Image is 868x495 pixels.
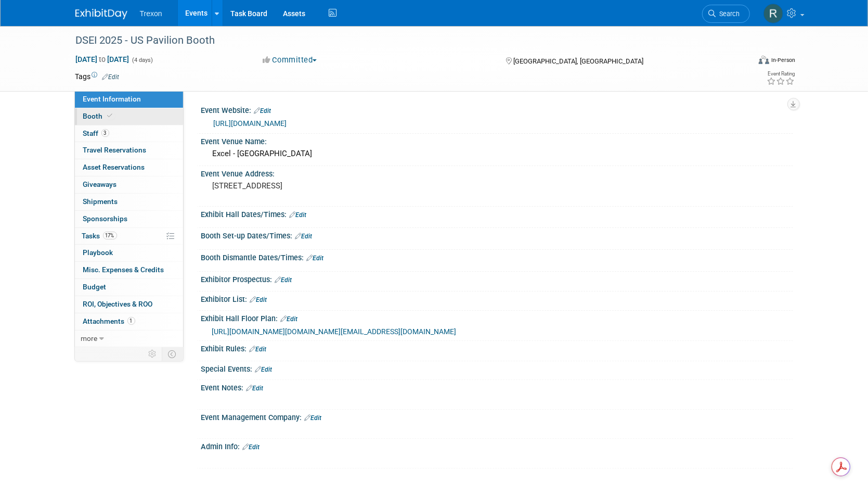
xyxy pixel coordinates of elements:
div: Event Venue Name: [201,134,793,147]
span: Event Information [83,95,141,103]
div: Booth Set-up Dates/Times: [201,228,793,242]
span: Shipments [83,197,118,206]
pre: [STREET_ADDRESS] [213,181,436,191]
span: Trexon [140,9,162,18]
img: Format-Inperson.png [759,56,769,64]
span: Budget [83,283,107,291]
a: Giveaways [75,176,183,193]
div: Event Management Company: [201,410,793,423]
img: Ryan Flores [763,4,783,23]
a: Edit [295,233,313,240]
div: DSEI 2025 - US Pavilion Booth [72,31,734,50]
div: Event Rating [767,71,795,77]
a: Edit [305,414,322,422]
span: to [98,55,108,64]
div: Special Events: [201,361,793,375]
a: Edit [250,346,267,353]
span: more [81,334,98,342]
a: Edit [307,255,324,262]
a: Edit [290,211,307,219]
div: Admin Info: [201,439,793,452]
td: Personalize Event Tab Strip [144,347,162,361]
span: [GEOGRAPHIC_DATA], [GEOGRAPHIC_DATA] [513,57,643,65]
a: ROI, Objectives & ROO [75,296,183,313]
span: (4 days) [132,57,153,64]
td: Tags [75,71,120,82]
span: Sponsorships [83,214,128,223]
a: Edit [255,366,273,373]
td: Toggle Event Tabs [162,347,183,361]
a: Tasks17% [75,228,183,245]
span: Tasks [82,232,117,240]
a: Asset Reservations [75,159,183,176]
a: Edit [247,385,264,392]
a: Attachments1 [75,313,183,330]
div: Event Website: [201,103,793,116]
a: Budget [75,279,183,296]
span: Travel Reservations [83,146,147,154]
a: more [75,331,183,347]
a: Shipments [75,194,183,210]
div: Exhibitor Prospectus: [201,272,793,285]
a: Travel Reservations [75,142,183,159]
div: Event Venue Address: [201,166,793,179]
span: Playbook [83,248,113,257]
a: [URL][DOMAIN_NAME][DOMAIN_NAME][EMAIL_ADDRESS][DOMAIN_NAME] [212,327,457,336]
div: Exhibit Hall Floor Plan: [201,311,793,324]
a: Edit [250,296,267,303]
a: Edit [275,276,292,284]
span: Giveaways [83,180,117,188]
div: Exhibitor List: [201,291,793,305]
a: Playbook [75,245,183,261]
div: Exhibit Rules: [201,341,793,354]
span: Search [716,10,740,18]
span: Staff [83,129,109,137]
a: Misc. Expenses & Credits [75,262,183,278]
span: [DATE] [DATE] [75,55,130,64]
span: Asset Reservations [83,163,145,171]
div: In-Person [771,56,795,64]
div: Event Format [689,54,796,70]
div: Excel - [GEOGRAPHIC_DATA] [209,146,785,162]
i: Booth reservation complete [108,113,113,119]
a: Edit [102,73,120,81]
a: Staff3 [75,125,183,142]
span: Booth [83,112,115,120]
img: ExhibitDay [75,9,127,19]
span: 17% [103,232,117,239]
a: Search [702,5,750,23]
span: ROI, Objectives & ROO [83,300,153,308]
span: Misc. Expenses & Credits [83,265,164,274]
a: Edit [281,315,298,323]
a: Edit [243,443,260,451]
div: Booth Dismantle Dates/Times: [201,250,793,263]
span: 3 [101,129,109,137]
a: Event Information [75,91,183,108]
a: [URL][DOMAIN_NAME] [214,119,287,128]
a: Sponsorships [75,211,183,227]
div: Exhibit Hall Dates/Times: [201,207,793,220]
a: Edit [254,107,271,115]
button: Committed [259,55,321,66]
a: Booth [75,108,183,125]
span: 1 [127,317,135,325]
span: Attachments [83,317,135,325]
div: Event Notes: [201,380,793,394]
